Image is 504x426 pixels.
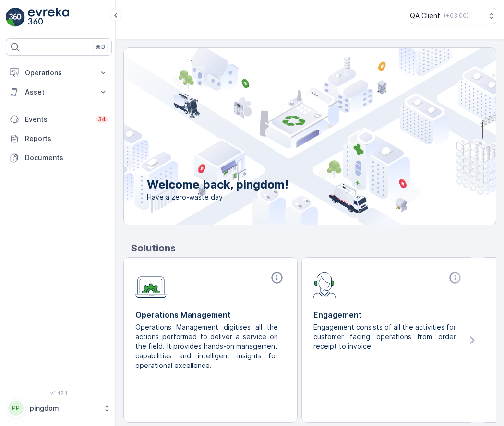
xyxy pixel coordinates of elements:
p: Operations Management [135,309,286,320]
span: v 1.48.1 [6,390,112,396]
a: Reports [6,129,112,148]
button: Operations [6,63,112,83]
p: Asset [25,87,93,97]
div: PP [8,401,24,416]
p: ( +03:00 ) [444,12,468,20]
p: Solutions [131,241,496,255]
p: Engagement [313,309,464,320]
p: Engagement consists of all the activities for customer facing operations from order receipt to in... [313,322,456,351]
p: Operations [25,68,93,78]
button: PPpingdom [6,398,112,418]
button: QA Client(+03:00) [410,8,496,24]
p: ⌘B [96,43,105,51]
span: Have a zero-waste day [147,192,288,202]
p: QA Client [410,11,440,21]
img: module-icon [135,271,167,298]
p: 34 [98,116,106,123]
p: pingdom [30,403,98,413]
p: Documents [25,153,108,163]
p: Welcome back, pingdom! [147,177,288,192]
img: city illustration [81,48,496,225]
p: Reports [25,134,108,143]
a: Documents [6,148,112,167]
img: logo [6,8,25,27]
p: Events [25,115,90,124]
a: Events34 [6,110,112,129]
img: module-icon [313,271,336,298]
p: Operations Management digitises all the actions performed to deliver a service on the field. It p... [135,322,278,370]
button: Asset [6,83,112,102]
img: logo_light-DOdMpM7g.png [28,8,69,27]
